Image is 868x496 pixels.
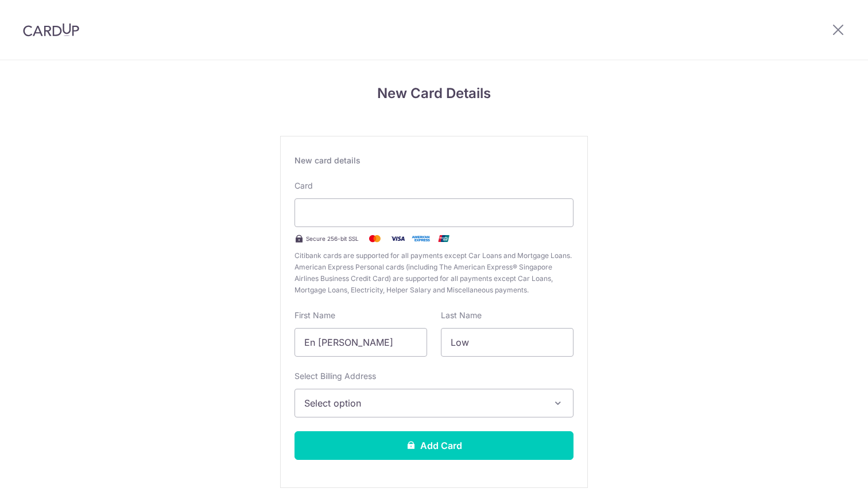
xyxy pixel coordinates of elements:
[363,232,386,245] img: Mastercard
[294,180,313,192] label: Card
[294,250,573,296] span: Citibank cards are supported for all payments except Car Loans and Mortgage Loans. American Expre...
[294,431,573,460] button: Add Card
[294,370,376,382] label: Select Billing Address
[294,389,573,417] button: Select option
[294,155,573,166] div: New card details
[306,234,359,243] span: Secure 256-bit SSL
[304,206,564,220] iframe: Secure card payment input frame
[441,328,573,357] input: Cardholder Last Name
[409,232,432,245] img: .alt.amex
[294,310,335,321] label: First Name
[280,83,588,104] h4: New Card Details
[304,396,543,410] span: Select option
[432,232,455,245] img: .alt.unionpay
[294,328,427,357] input: Cardholder First Name
[441,310,482,321] label: Last Name
[386,232,409,245] img: Visa
[23,23,79,37] img: CardUp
